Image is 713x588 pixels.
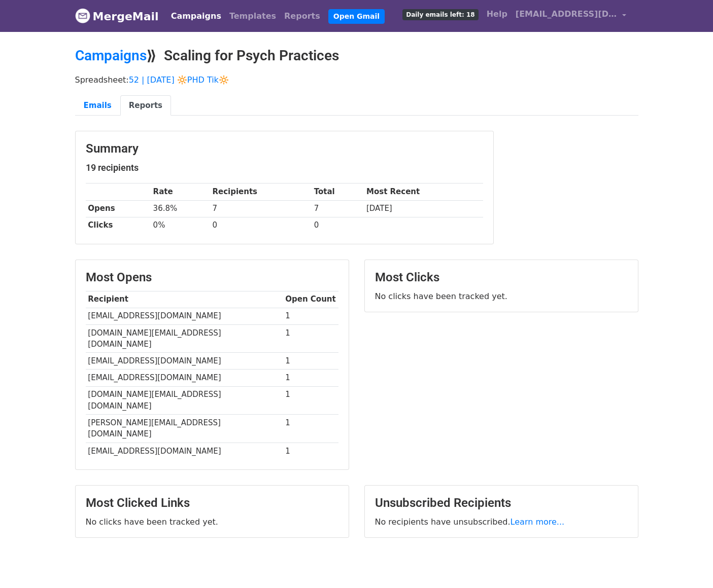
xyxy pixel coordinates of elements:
a: Campaigns [75,47,147,64]
span: [EMAIL_ADDRESS][DOMAIN_NAME] [516,8,617,20]
a: Open Gmail [328,9,385,24]
a: Reports [120,95,171,116]
td: 36.8% [151,200,210,217]
th: Opens [86,200,151,217]
th: Recipient [86,291,283,308]
h5: 19 recipients [86,162,483,173]
td: 1 [283,370,338,386]
td: 7 [312,200,364,217]
h3: Most Clicked Links [86,496,338,510]
td: 1 [283,386,338,415]
td: 0% [151,217,210,234]
p: No recipients have unsubscribed. [375,517,628,527]
h3: Unsubscribed Recipients [375,496,628,510]
th: Most Recent [364,183,483,200]
a: [EMAIL_ADDRESS][DOMAIN_NAME] [512,4,630,28]
span: Daily emails left: 18 [402,9,478,20]
td: 1 [283,415,338,443]
td: 1 [283,443,338,459]
a: 52 | [DATE] 🔆PHD Tik🔆 [129,75,229,85]
th: Clicks [86,217,151,234]
h3: Most Opens [86,270,338,285]
a: Daily emails left: 18 [398,4,482,24]
img: MergeMail logo [75,8,90,23]
p: Spreadsheet: [75,75,638,85]
iframe: Chat Widget [662,539,713,588]
td: 1 [283,308,338,324]
th: Open Count [283,291,338,308]
h3: Summary [86,141,483,156]
td: [EMAIL_ADDRESS][DOMAIN_NAME] [86,370,283,386]
a: Templates [225,6,280,26]
td: [DOMAIN_NAME][EMAIL_ADDRESS][DOMAIN_NAME] [86,386,283,415]
a: Campaigns [167,6,225,26]
p: No clicks have been tracked yet. [375,291,628,302]
h2: ⟫ Scaling for Psych Practices [75,47,638,64]
td: [PERSON_NAME][EMAIL_ADDRESS][DOMAIN_NAME] [86,415,283,443]
td: [EMAIL_ADDRESS][DOMAIN_NAME] [86,353,283,370]
a: MergeMail [75,6,159,27]
td: 1 [283,324,338,353]
th: Total [312,183,364,200]
th: Recipients [210,183,312,200]
td: [EMAIL_ADDRESS][DOMAIN_NAME] [86,443,283,459]
td: [DOMAIN_NAME][EMAIL_ADDRESS][DOMAIN_NAME] [86,324,283,353]
td: 1 [283,353,338,370]
a: Learn more... [511,517,565,527]
th: Rate [151,183,210,200]
a: Reports [280,6,324,26]
td: 0 [210,217,312,234]
td: 0 [312,217,364,234]
p: No clicks have been tracked yet. [86,517,338,527]
td: [DATE] [364,200,483,217]
h3: Most Clicks [375,270,628,285]
a: Help [483,4,512,24]
a: Emails [75,95,120,116]
td: [EMAIL_ADDRESS][DOMAIN_NAME] [86,308,283,324]
td: 7 [210,200,312,217]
